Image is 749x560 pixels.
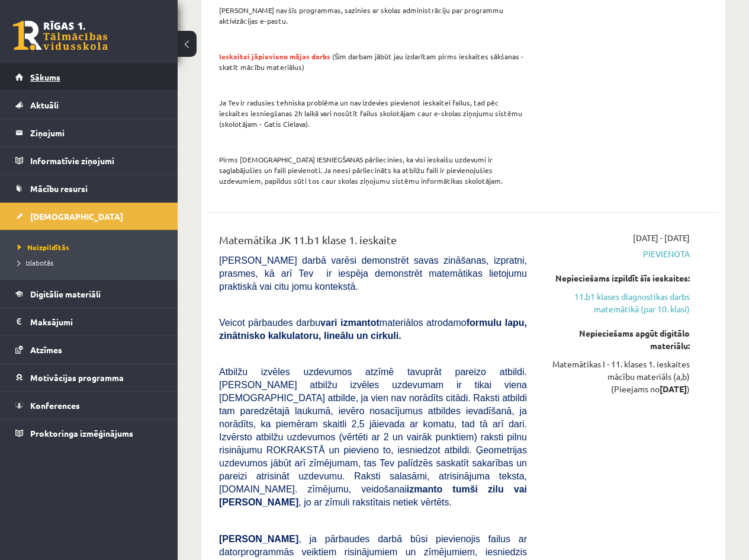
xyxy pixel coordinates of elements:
legend: Informatīvie ziņojumi [30,147,163,174]
b: vari izmantot [320,318,380,328]
a: Konferences [15,392,163,419]
a: Motivācijas programma [15,364,163,391]
div: Nepieciešams izpildīt šīs ieskaites: [545,272,690,284]
a: Atzīmes [15,336,163,363]
p: [PERSON_NAME] nav šīs programmas, sazinies ar skolas administrāciju par programmu aktivizācijas e... [219,5,527,26]
legend: Ziņojumi [30,119,163,146]
a: Mācību resursi [15,175,163,202]
span: [PERSON_NAME] darbā varēsi demonstrēt savas zināšanas, izpratni, prasmes, kā arī Tev ir iespēja d... [219,255,527,292]
a: Informatīvie ziņojumi [15,147,163,174]
a: Rīgas 1. Tālmācības vidusskola [13,21,108,50]
b: izmanto [407,484,442,494]
span: Atzīmes [30,344,62,355]
span: Sākums [30,72,60,82]
legend: Maksājumi [30,308,163,335]
a: Aktuāli [15,91,163,119]
span: Atbilžu izvēles uzdevumos atzīmē tavuprāt pareizo atbildi. [PERSON_NAME] atbilžu izvēles uzdevuma... [219,367,527,507]
span: Proktoringa izmēģinājums [30,428,133,439]
strong: [DATE] [660,383,687,394]
p: (Šim darbam jābūt jau izdarītam pirms ieskaites sākšanas - skatīt mācību materiālus) [219,51,527,72]
p: Pirms [DEMOGRAPHIC_DATA] IESNIEGŠANAS pārliecinies, ka visi ieskaišu uzdevumi ir saglabājušies un... [219,154,527,186]
span: Motivācijas programma [30,372,124,383]
a: Maksājumi [15,308,163,335]
a: Ziņojumi [15,119,163,146]
a: Digitālie materiāli [15,280,163,308]
a: Sākums [15,63,163,91]
a: Proktoringa izmēģinājums [15,420,163,447]
span: Izlabotās [18,258,53,267]
div: Matemātika JK 11.b1 klase 1. ieskaite [219,232,527,254]
span: Aktuāli [30,100,59,110]
div: Matemātikas I - 11. klases 1. ieskaites mācību materiāls (a,b) (Pieejams no ) [545,358,690,395]
span: [DEMOGRAPHIC_DATA] [30,211,123,222]
span: Pievienota [545,248,690,260]
span: Mācību resursi [30,183,88,194]
p: Ja Tev ir radusies tehniska problēma un nav izdevies pievienot ieskaitei failus, tad pēc ieskaite... [219,97,527,129]
a: [DEMOGRAPHIC_DATA] [15,203,163,230]
span: Neizpildītās [18,242,69,252]
span: [DATE] - [DATE] [633,232,690,244]
span: Digitālie materiāli [30,289,101,299]
b: formulu lapu, zinātnisko kalkulatoru, lineālu un cirkuli. [219,318,527,341]
a: Izlabotās [18,257,166,268]
span: Ieskaitei jāpievieno mājas darbs [219,52,330,61]
div: Nepieciešams apgūt digitālo materiālu: [545,327,690,352]
a: 11.b1 klases diagnostikas darbs matemātikā (par 10. klasi) [545,290,690,315]
span: Veicot pārbaudes darbu materiālos atrodamo [219,318,527,341]
span: Konferences [30,400,80,411]
a: Neizpildītās [18,242,166,252]
span: [PERSON_NAME] [219,534,298,544]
